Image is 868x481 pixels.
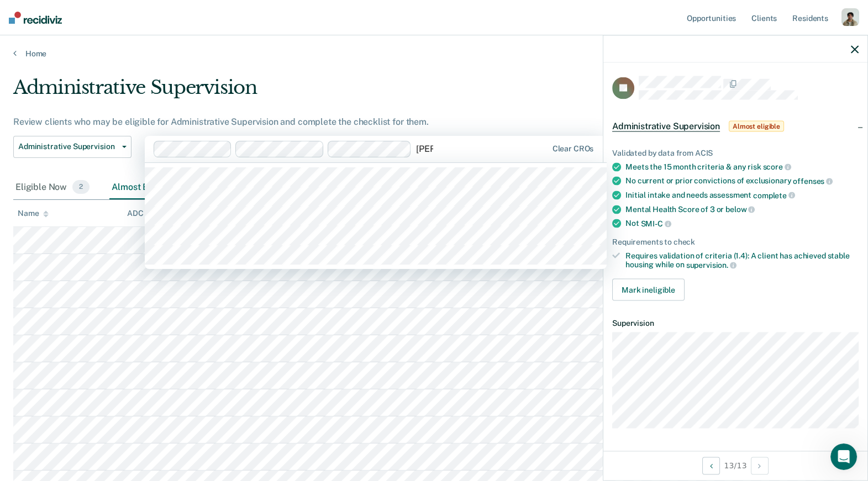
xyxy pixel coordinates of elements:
span: offenses [793,177,833,186]
div: Validated by data from ACIS [612,149,859,158]
dt: Supervision [612,319,859,328]
button: Previous Opportunity [702,457,720,474]
span: below [725,205,755,214]
div: Requires validation of criteria (1.4): A client has achieved stable housing while on [625,251,859,269]
div: Administrative Supervision [13,76,664,108]
div: Meets the 15 month criteria & any risk score [625,162,859,172]
button: Mark ineligible [612,279,685,301]
span: Almost eligible [729,121,784,132]
div: Name [18,209,49,218]
div: 13 / 13 [603,451,867,480]
div: Administrative SupervisionAlmost eligible [603,109,867,144]
span: SMI-C [640,219,671,228]
div: Clear CROs [553,144,594,154]
div: Requirements to check [612,237,859,246]
iframe: Intercom live chat [830,443,857,470]
a: Home [13,49,855,59]
span: 2 [72,180,90,194]
div: Almost Eligible [109,176,202,200]
span: Administrative Supervision [612,121,720,132]
img: Recidiviz [9,12,62,24]
div: Review clients who may be eligible for Administrative Supervision and complete the checklist for ... [13,117,664,127]
button: Next Opportunity [751,457,769,474]
div: Initial intake and needs assessment [625,191,859,200]
span: supervision. [686,261,737,269]
div: ADC number [127,209,182,218]
span: Administrative Supervision [18,142,118,151]
div: No current or prior convictions of exclusionary [625,176,859,186]
div: Mental Health Score of 3 or [625,204,859,214]
div: Eligible Now [13,176,92,200]
span: complete [753,191,795,199]
div: Not [625,219,859,229]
